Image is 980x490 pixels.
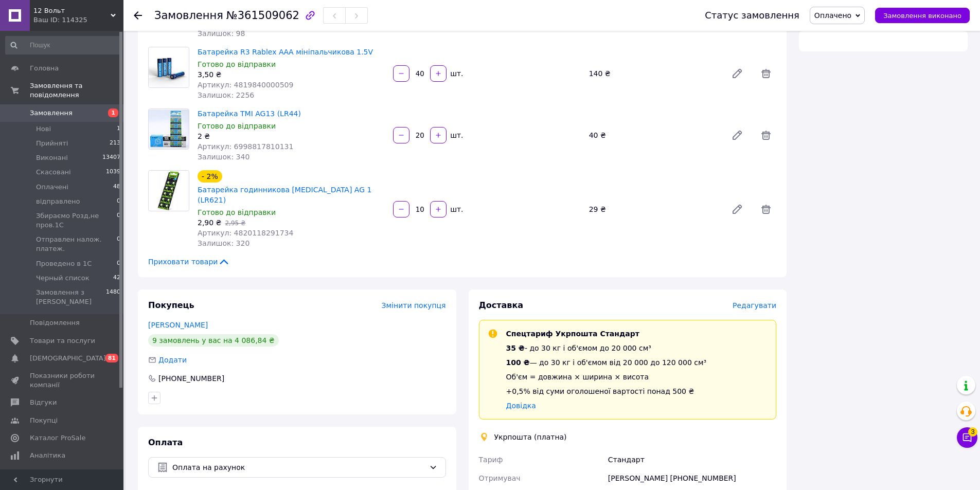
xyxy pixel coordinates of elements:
[198,153,250,161] span: Залишок: 340
[33,6,111,15] span: 12 Вольт
[448,130,464,140] div: шт.
[117,235,120,253] span: 0
[756,63,776,84] span: Видалити
[30,371,95,390] span: Показники роботи компанії
[506,330,639,338] span: Спецтариф Укрпошта Стандарт
[148,438,183,447] span: Оплата
[117,197,120,206] span: 0
[448,204,464,214] div: шт.
[585,66,723,81] div: 140 ₴
[585,202,723,216] div: 29 ₴
[226,9,299,22] span: №361509062
[30,336,95,346] span: Товари та послуги
[606,469,778,487] div: [PERSON_NAME] [PHONE_NUMBER]
[105,354,118,362] span: 81
[225,220,245,227] span: 2,95 ₴
[36,124,51,134] span: Нові
[883,12,961,20] span: Замовлення виконано
[102,153,120,162] span: 13407
[106,288,120,306] span: 1480
[727,63,747,84] a: Редагувати
[30,433,85,443] span: Каталог ProSale
[36,288,106,306] span: Замовлення з [PERSON_NAME]
[113,183,120,192] span: 48
[148,321,208,329] a: [PERSON_NAME]
[172,462,425,473] span: Оплата на рахунок
[154,9,223,22] span: Замовлення
[149,47,189,87] img: Батарейка R3 Rablex ААА мініпальчикова 1.5V
[198,48,373,56] a: Батарейка R3 Rablex ААА мініпальчикова 1.5V
[198,239,250,247] span: Залишок: 320
[506,402,536,410] a: Довідка
[479,456,503,464] span: Тариф
[198,60,276,68] span: Готово до відправки
[506,358,530,367] span: 100 ₴
[506,386,707,396] div: +0,5% від суми оголошеної вартості понад 500 ₴
[36,153,68,162] span: Виконані
[727,125,747,146] a: Редагувати
[30,398,57,407] span: Відгуки
[198,142,293,151] span: Артикул: 6998817810131
[36,259,92,268] span: Проведено в 1С
[117,259,120,268] span: 0
[36,168,71,177] span: Скасовані
[198,219,221,227] span: 2,90 ₴
[134,10,142,21] div: Повернутися назад
[756,125,776,146] span: Видалити
[756,199,776,220] span: Видалити
[198,29,245,38] span: Залишок: 98
[30,451,65,460] span: Аналітика
[108,108,118,117] span: 1
[30,64,59,73] span: Головна
[198,229,293,237] span: Артикул: 4820118291734
[106,168,120,177] span: 1039
[36,183,68,192] span: Оплачені
[110,139,120,148] span: 213
[198,122,276,130] span: Готово до відправки
[506,357,707,368] div: — до 30 кг і об'ємом від 20 000 до 120 000 см³
[875,8,970,23] button: Замовлення виконано
[117,124,120,134] span: 1
[36,274,90,283] span: Черный список
[30,318,80,328] span: Повідомлення
[30,468,95,487] span: Інструменти веб-майстра та SEO
[30,416,58,425] span: Покупці
[727,199,747,220] a: Редагувати
[30,81,123,100] span: Замовлення та повідомлення
[157,373,225,384] div: [PHONE_NUMBER]
[198,81,293,89] span: Артикул: 4819840000509
[492,432,569,442] div: Укрпошта (платна)
[33,15,123,25] div: Ваш ID: 114325
[198,170,222,183] div: - 2%
[198,110,301,118] a: Батарейка TMI AG13 (LR44)
[814,11,851,20] span: Оплачено
[36,211,117,230] span: Збираємо Розд,не пров.1С
[30,354,106,363] span: [DEMOGRAPHIC_DATA]
[198,91,254,99] span: Залишок: 2256
[5,36,121,55] input: Пошук
[448,68,464,79] div: шт.
[148,257,230,267] span: Приховати товари
[733,301,776,310] span: Редагувати
[506,343,707,353] div: - до 30 кг і об'ємом до 20 000 см³
[113,274,120,283] span: 42
[30,108,73,118] span: Замовлення
[158,356,187,364] span: Додати
[198,69,385,80] div: 3,50 ₴
[506,372,707,382] div: Об'єм = довжина × ширина × висота
[705,10,799,21] div: Статус замовлення
[957,427,977,448] button: Чат з покупцем3
[36,197,80,206] span: відправлено
[382,301,446,310] span: Змінити покупця
[479,474,521,482] span: Отримувач
[585,128,723,142] div: 40 ₴
[36,139,68,148] span: Прийняті
[968,427,977,437] span: 3
[198,208,276,216] span: Готово до відправки
[157,171,181,211] img: Батарейка годинникова Videx AG 1 (LR621)
[148,300,194,310] span: Покупець
[148,334,279,347] div: 9 замовлень у вас на 4 086,84 ₴
[479,300,524,310] span: Доставка
[506,344,525,352] span: 35 ₴
[606,450,778,469] div: Стандарт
